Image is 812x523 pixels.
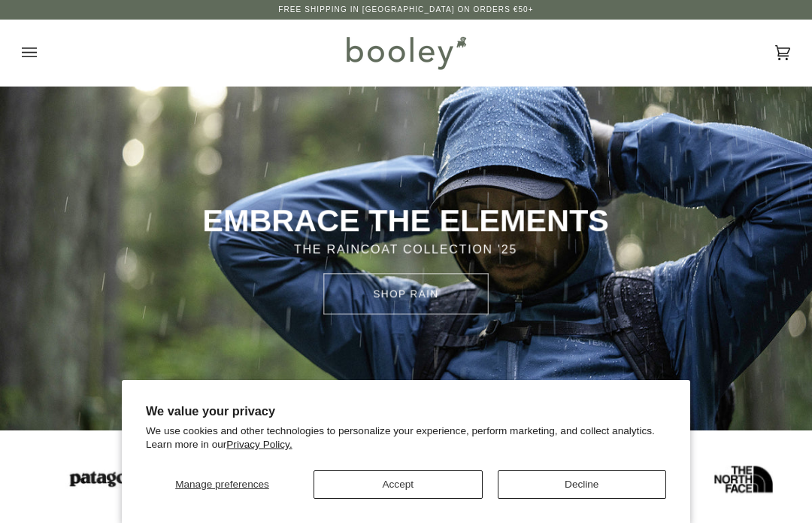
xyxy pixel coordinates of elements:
button: Accept [314,470,483,499]
p: Free Shipping in [GEOGRAPHIC_DATA] on Orders €50+ [278,4,533,16]
p: THE RAINCOAT COLLECTION '25 [159,241,652,259]
a: SHOP rain [323,273,489,315]
p: EMBRACE THE ELEMENTS [159,202,652,241]
img: Booley [340,31,471,74]
button: Open menu [22,20,67,86]
button: Decline [498,470,667,499]
span: Manage preferences [175,479,269,490]
button: Manage preferences [146,470,298,499]
p: We use cookies and other technologies to personalize your experience, perform marketing, and coll... [146,424,666,451]
a: Privacy Policy. [226,439,292,450]
h2: We value your privacy [146,404,666,418]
